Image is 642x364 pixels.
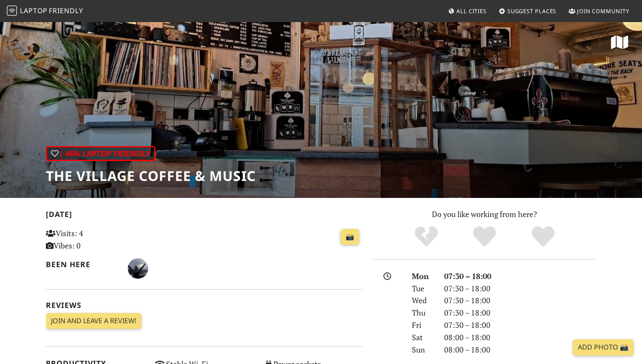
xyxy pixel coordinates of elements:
h2: Been here [46,260,118,269]
div: Sun [407,344,439,356]
div: Thu [407,307,439,319]
div: Definitely! [514,225,572,248]
div: 08:00 – 18:00 [439,344,601,356]
a: 📸 [341,229,359,245]
span: Friendly [49,6,83,15]
a: LaptopFriendly LaptopFriendly [7,4,83,19]
div: 07:30 – 18:00 [439,270,601,282]
p: Do you like working from here? [373,208,596,220]
h2: [DATE] [46,210,363,222]
a: Suggest Places [496,3,560,19]
div: 07:30 – 18:00 [439,294,601,307]
span: Laptop [20,6,48,15]
h2: Reviews [46,301,363,310]
div: No [397,225,456,248]
a: Join Community [565,3,633,19]
span: Join Community [577,7,629,15]
img: LaptopFriendly [7,6,17,16]
div: 07:30 – 18:00 [439,307,601,319]
div: | 46% Laptop Friendly [46,146,155,161]
div: Yes [455,225,514,248]
span: Suggest Places [507,7,557,15]
h1: The Village Coffee & Music [46,168,256,184]
div: 07:30 – 18:00 [439,282,601,295]
p: Visits: 4 Vibes: 0 [46,227,145,252]
div: Fri [407,319,439,331]
div: Sat [407,331,439,344]
div: Tue [407,282,439,295]
span: N vdW [128,262,148,273]
img: 5721-n.jpg [128,258,148,279]
span: All Cities [456,7,487,15]
div: 08:00 – 18:00 [439,331,601,344]
a: Join and leave a review! [46,313,141,329]
div: Mon [407,270,439,282]
a: Add Photo 📸 [573,339,634,356]
div: 07:30 – 18:00 [439,319,601,331]
div: Wed [407,294,439,307]
a: All Cities [445,3,490,19]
